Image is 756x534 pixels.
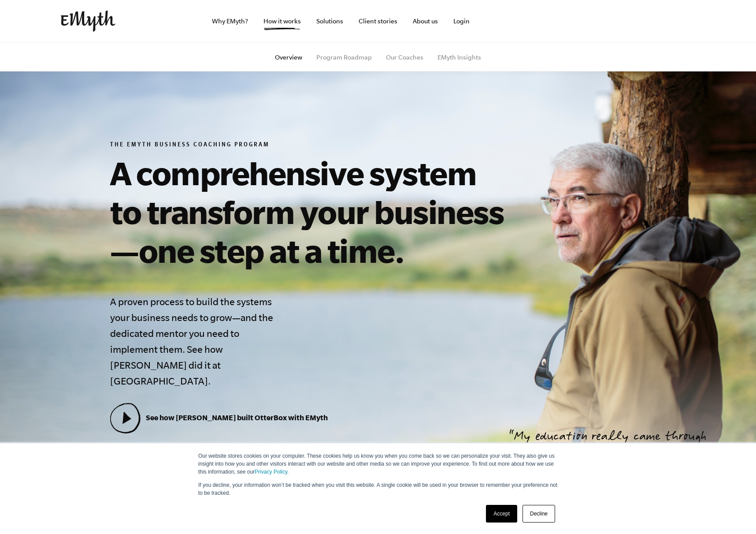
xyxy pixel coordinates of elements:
h6: The EMyth Business Coaching Program [110,141,512,150]
p: If you decline, your information won’t be tracked when you visit this website. A single cookie wi... [198,481,558,497]
h1: A comprehensive system to transform your business—one step at a time. [110,153,512,270]
a: EMyth Insights [437,54,481,61]
img: EMyth [61,11,115,32]
p: My education really came through EMyth. I feel like I got an MBA in my business while working on ... [509,430,735,525]
a: Accept [486,505,517,523]
a: Program Roadmap [316,54,372,61]
iframe: Embedded CTA [603,11,695,31]
a: See how [PERSON_NAME] built OtterBox with EMyth [110,413,328,422]
a: Decline [523,505,555,523]
a: Privacy Policy [255,469,287,475]
iframe: Embedded CTA [506,11,598,31]
h4: A proven process to build the systems your business needs to grow—and the dedicated mentor you ne... [110,294,279,389]
a: Overview [275,54,302,61]
p: Our website stores cookies on your computer. These cookies help us know you when you come back so... [198,452,558,476]
a: Our Coaches [386,54,423,61]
